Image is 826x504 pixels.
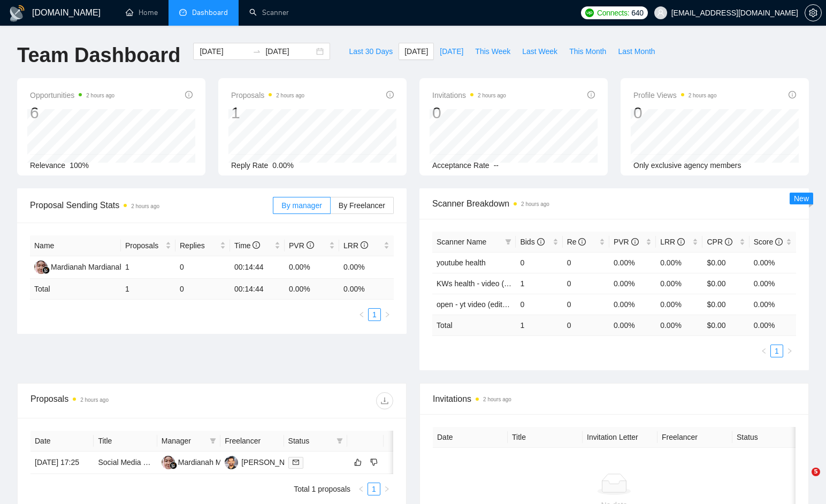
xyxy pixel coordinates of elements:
[567,238,586,246] span: Re
[794,194,809,203] span: New
[437,258,486,267] a: youtube health
[432,161,490,170] span: Acceptance Rate
[521,201,549,207] time: 2 hours ago
[241,456,303,468] div: [PERSON_NAME]
[208,433,218,449] span: filter
[432,315,516,335] td: Total
[355,308,368,321] button: left
[380,483,393,495] button: right
[437,279,590,288] a: KWs health - video (edit*) - [PERSON_NAME]
[503,234,514,250] span: filter
[162,457,251,466] a: MMMardianah Mardianah
[440,45,463,57] span: [DATE]
[376,392,393,409] button: download
[609,315,656,335] td: 0.00 %
[253,47,261,56] span: swap-right
[657,9,664,17] span: user
[289,241,314,250] span: PVR
[355,483,368,495] button: left
[432,197,796,210] span: Scanner Breakdown
[434,43,469,60] button: [DATE]
[478,93,506,98] time: 2 hours ago
[612,43,661,60] button: Last Month
[761,348,767,354] span: left
[231,89,304,102] span: Proposals
[343,241,368,250] span: LRR
[677,238,685,246] span: info-circle
[17,43,180,68] h1: Team Dashboard
[563,273,609,294] td: 0
[633,89,717,102] span: Profile Views
[220,431,284,452] th: Freelancer
[433,392,796,406] span: Invitations
[749,315,796,335] td: 0.00 %
[516,273,562,294] td: 1
[631,238,639,246] span: info-circle
[175,279,230,300] td: 0
[657,427,732,448] th: Freelancer
[94,431,157,452] th: Title
[732,427,807,448] th: Status
[285,279,339,300] td: 0.00 %
[80,397,109,403] time: 2 hours ago
[597,7,629,19] span: Connects:
[377,396,393,405] span: download
[288,435,332,447] span: Status
[30,235,121,256] th: Name
[125,240,163,251] span: Proposals
[805,9,822,17] a: setting
[30,279,121,300] td: Total
[180,240,218,251] span: Replies
[170,462,177,469] img: gigradar-bm.png
[70,161,89,170] span: 100%
[758,345,770,357] li: Previous Page
[520,238,544,246] span: Bids
[349,45,393,57] span: Last 30 Days
[631,7,643,19] span: 640
[587,91,595,98] span: info-circle
[563,252,609,273] td: 0
[805,4,822,21] button: setting
[370,458,378,467] span: dislike
[786,348,793,354] span: right
[494,161,499,170] span: --
[157,431,220,452] th: Manager
[749,294,796,315] td: 0.00%
[185,91,193,98] span: info-circle
[30,392,212,409] div: Proposals
[272,161,294,170] span: 0.00%
[516,315,562,335] td: 1
[633,103,717,123] div: 0
[131,203,159,209] time: 2 hours ago
[339,256,394,279] td: 0.00%
[656,315,702,335] td: 0.00 %
[516,252,562,273] td: 0
[399,43,434,60] button: [DATE]
[578,238,586,246] span: info-circle
[281,201,322,210] span: By manager
[522,45,557,57] span: Last Week
[516,294,562,315] td: 0
[725,238,732,246] span: info-circle
[475,45,510,57] span: This Week
[656,294,702,315] td: 0.00%
[433,427,508,448] th: Date
[339,279,394,300] td: 0.00 %
[355,483,368,495] li: Previous Page
[178,456,251,468] div: Mardianah Mardianah
[702,315,749,335] td: $ 0.00
[276,93,304,98] time: 2 hours ago
[355,308,368,321] li: Previous Page
[749,252,796,273] td: 0.00%
[702,273,749,294] td: $0.00
[609,273,656,294] td: 0.00%
[30,452,94,474] td: [DATE] 17:25
[234,241,260,250] span: Time
[754,238,783,246] span: Score
[200,45,248,57] input: Start date
[516,43,563,60] button: Last Week
[707,238,732,246] span: CPR
[783,345,796,357] button: right
[192,8,228,17] span: Dashboard
[386,91,394,98] span: info-circle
